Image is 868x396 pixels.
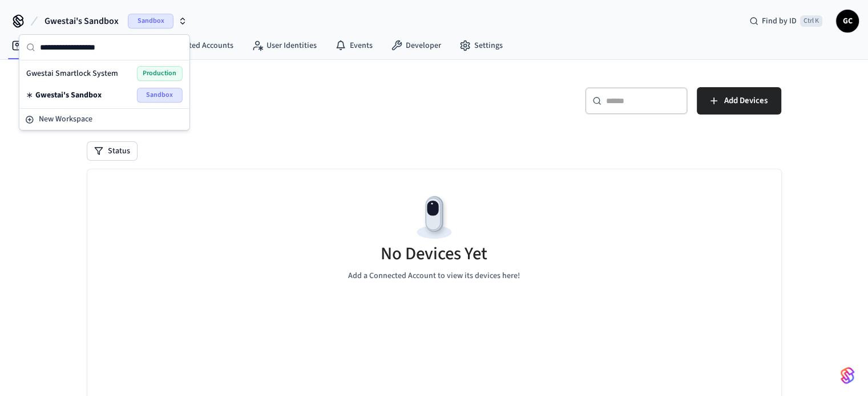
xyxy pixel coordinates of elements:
[35,89,102,101] span: Gwestai's Sandbox
[450,35,512,56] a: Settings
[381,242,487,266] h5: No Devices Yet
[348,270,520,282] p: Add a Connected Account to view its devices here!
[139,35,243,56] a: Connected Accounts
[26,68,118,79] span: Gwestai Smartlock System
[740,11,831,31] div: Find by IDCtrl K
[87,87,427,111] h5: Devices
[39,113,92,125] span: New Workspace
[137,88,183,103] span: Sandbox
[21,110,188,129] button: New Workspace
[2,35,62,56] a: Devices
[836,10,859,32] button: GC
[243,35,326,56] a: User Identities
[45,14,119,28] span: Gwestai's Sandbox
[326,35,382,56] a: Events
[697,87,781,115] button: Add Devices
[409,192,460,243] img: Devices Empty State
[762,15,797,27] span: Find by ID
[137,66,183,81] span: Production
[128,14,173,28] span: Sandbox
[841,366,854,385] img: SeamLogoGradient.69752ec5.svg
[800,15,822,27] span: Ctrl K
[724,93,768,108] span: Add Devices
[382,35,450,56] a: Developer
[837,11,858,31] span: GC
[19,60,189,108] div: Suggestions
[87,142,137,160] button: Status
